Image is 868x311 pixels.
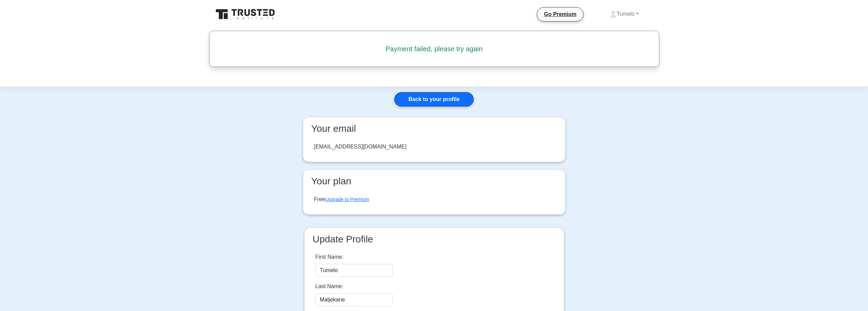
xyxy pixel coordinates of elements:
a: Upgrade to Premium [325,197,369,202]
a: Go Premium [540,10,580,18]
h3: Update Profile [310,234,558,245]
h3: Your plan [309,175,560,187]
div: [EMAIL_ADDRESS][DOMAIN_NAME] [314,143,407,151]
h3: Your email [309,123,560,135]
a: Tumelo [593,7,655,21]
h5: Payment failed, please try again [224,45,644,53]
label: First Name: [315,253,344,261]
a: Back to your profile [394,92,473,107]
div: Free [314,195,369,203]
label: Last Name: [315,282,343,291]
